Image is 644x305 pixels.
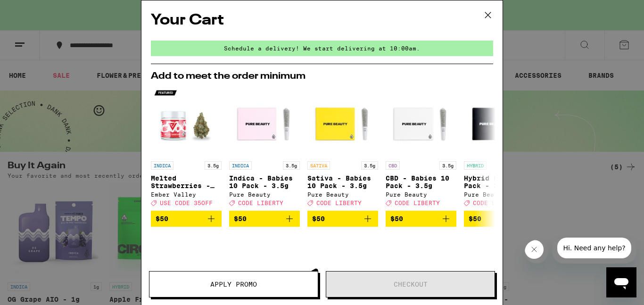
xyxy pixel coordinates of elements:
p: INDICA [229,161,252,170]
div: Schedule a delivery! We start delivering at 10:00am. [151,41,493,56]
img: Pure Beauty - Hybrid Babies 10 Pack - 3.5g [464,86,535,157]
span: $50 [390,215,403,223]
span: CODE LIBERTY [395,200,440,206]
div: Pure Beauty [229,191,300,198]
iframe: Close message [525,240,548,264]
div: Ember Valley [151,191,222,198]
span: Apply Promo [210,281,257,288]
h2: Your Cart [151,10,493,31]
span: CODE LIBERTY [238,200,283,206]
img: Pure Beauty - Sativa - Babies 10 Pack - 3.5g [307,86,378,157]
p: HYBRID [464,161,487,170]
span: $50 [469,215,481,223]
p: Hybrid Babies 10 Pack - 3.5g [464,174,535,190]
button: Add to bag [464,211,535,227]
span: USE CODE 35OFF [160,200,213,206]
button: Add to bag [229,211,300,227]
span: CODE LIBERTY [316,200,362,206]
img: Pure Beauty - Indica - Babies 10 Pack - 3.5g [229,86,300,157]
p: 3.5g [439,161,456,170]
a: Open page for Hybrid Babies 10 Pack - 3.5g from Pure Beauty [464,86,535,211]
p: Indica - Babies 10 Pack - 3.5g [229,174,300,190]
p: CBD - Babies 10 Pack - 3.5g [386,174,456,190]
button: Add to bag [307,211,378,227]
p: Melted Strawberries - 3.5g [151,174,222,190]
p: 3.5g [361,161,378,170]
span: CODE LIBERTY [473,200,518,206]
span: Checkout [394,281,428,288]
button: Add to bag [386,211,456,227]
p: Sativa - Babies 10 Pack - 3.5g [307,174,378,190]
span: $50 [312,215,325,223]
a: Open page for Sativa - Babies 10 Pack - 3.5g from Pure Beauty [307,86,378,211]
h2: Add to meet the order minimum [151,72,493,81]
span: $50 [234,215,247,223]
img: Ember Valley - Melted Strawberries - 3.5g [151,86,222,157]
p: SATIVA [307,161,330,170]
button: Checkout [326,271,495,297]
button: Add to bag [151,211,222,227]
div: Pure Beauty [307,191,378,198]
div: Pure Beauty [386,191,456,198]
a: Open page for Indica - Babies 10 Pack - 3.5g from Pure Beauty [229,86,300,211]
iframe: Message from company [552,238,636,264]
p: 3.5g [205,161,222,170]
img: Pure Beauty - CBD - Babies 10 Pack - 3.5g [386,86,456,157]
a: Open page for Melted Strawberries - 3.5g from Ember Valley [151,86,222,211]
button: Apply Promo [149,271,318,297]
p: 3.5g [283,161,300,170]
a: Open page for CBD - Babies 10 Pack - 3.5g from Pure Beauty [386,86,456,211]
p: CBD [386,161,400,170]
iframe: Button to launch messaging window [606,267,636,297]
span: $50 [156,215,168,223]
div: Pure Beauty [464,191,535,198]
